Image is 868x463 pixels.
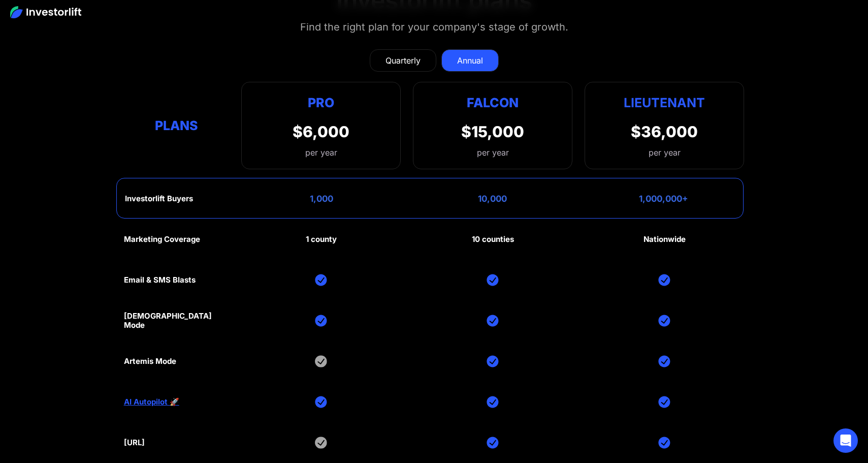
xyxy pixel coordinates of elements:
div: per year [293,146,349,159]
div: [URL] [124,438,145,447]
div: Nationwide [644,235,686,244]
div: Investorlift Buyers [125,194,193,203]
div: 1 county [306,235,337,244]
div: Artemis Mode [124,357,176,366]
div: Marketing Coverage [124,235,200,244]
div: Quarterly [385,54,421,67]
strong: Lieutenant [624,95,705,110]
div: 10,000 [478,194,507,204]
a: AI Autopilot 🚀 [124,397,179,407]
div: Plans [124,116,229,136]
div: $36,000 [631,122,698,141]
div: [DEMOGRAPHIC_DATA] Mode [124,312,229,330]
div: Pro [293,92,349,112]
div: Annual [457,54,483,67]
div: Find the right plan for your company's stage of growth. [300,19,568,35]
div: 1,000 [310,194,333,204]
div: Falcon [467,92,519,112]
div: 1,000,000+ [639,194,688,204]
div: per year [477,146,509,159]
div: $15,000 [461,122,524,141]
div: $6,000 [293,122,349,141]
div: Email & SMS Blasts [124,275,196,285]
div: per year [649,146,681,159]
div: Open Intercom Messenger [833,428,858,453]
div: 10 counties [472,235,514,244]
